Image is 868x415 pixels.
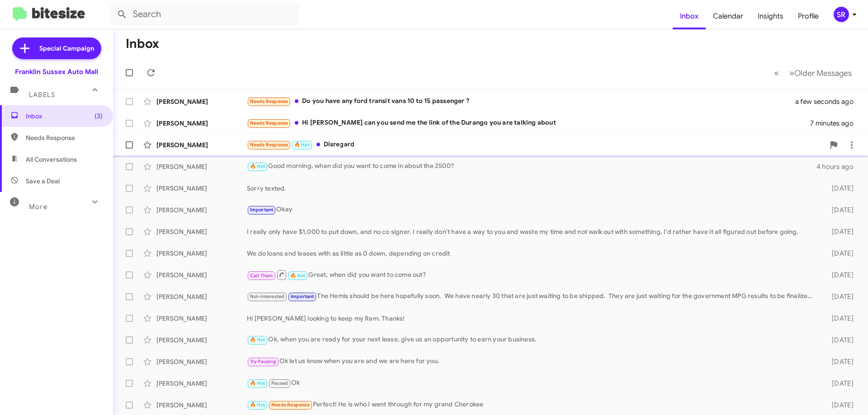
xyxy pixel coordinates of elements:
[26,133,103,142] span: Needs Response
[156,292,247,301] div: [PERSON_NAME]
[817,184,861,193] div: [DATE]
[156,249,247,258] div: [PERSON_NAME]
[156,379,247,388] div: [PERSON_NAME]
[250,163,265,169] span: 🔥 Hot
[673,3,706,29] a: Inbox
[156,184,247,193] div: [PERSON_NAME]
[794,68,852,78] span: Older Messages
[156,314,247,323] div: [PERSON_NAME]
[294,142,310,148] span: 🔥 Hot
[816,162,861,171] div: 4 hours ago
[247,400,817,410] div: Perfect! He is who I went through for my grand Cherokee
[247,184,817,193] div: Sorry texted.
[290,273,306,279] span: 🔥 Hot
[250,380,265,386] span: 🔥 Hot
[247,249,817,258] div: We do loans and leases with as little as 0 down, depending on credit
[817,357,861,366] div: [DATE]
[834,7,849,22] div: SR
[247,335,817,345] div: Ok, when you are ready for your next lease, give us an opportunity to earn your business.
[26,177,60,186] span: Save a Deal
[250,337,265,343] span: 🔥 Hot
[250,207,274,213] span: Important
[784,64,857,82] button: Next
[817,292,861,301] div: [DATE]
[789,67,794,79] span: »
[250,402,265,408] span: 🔥 Hot
[817,314,861,323] div: [DATE]
[94,112,103,121] span: (3)
[29,91,55,99] span: Labels
[247,378,817,388] div: Ok
[817,249,861,258] div: [DATE]
[26,155,77,164] span: All Conversations
[817,270,861,280] div: [DATE]
[769,64,857,82] nav: Page navigation example
[817,379,861,388] div: [DATE]
[15,67,98,76] div: Franklin Sussex Auto Mall
[156,401,247,410] div: [PERSON_NAME]
[271,402,310,408] span: Needs Response
[247,205,817,215] div: Okay
[156,162,247,171] div: [PERSON_NAME]
[109,4,299,25] input: Search
[774,67,779,79] span: «
[247,96,807,107] div: Do you have any ford transit vans 10 to 15 passenger ?
[769,64,784,82] button: Previous
[810,119,861,128] div: 7 minutes ago
[791,3,826,29] a: Profile
[156,140,247,149] div: [PERSON_NAME]
[706,3,750,29] a: Calendar
[247,314,817,323] div: Hi [PERSON_NAME] looking to keep my Ram. Thanks!
[247,291,817,302] div: The Hemis should be here hopefully soon. We have nearly 30 that are just waiting to be shipped. T...
[156,205,247,214] div: [PERSON_NAME]
[250,98,288,104] span: Needs Response
[271,380,288,386] span: Paused
[156,357,247,366] div: [PERSON_NAME]
[250,142,288,148] span: Needs Response
[817,205,861,214] div: [DATE]
[247,161,816,172] div: Good morning, when did you want to come in about the 2500?
[817,227,861,236] div: [DATE]
[817,336,861,345] div: [DATE]
[250,120,288,126] span: Needs Response
[826,7,858,22] button: SR
[156,97,247,106] div: [PERSON_NAME]
[247,118,810,128] div: Hi [PERSON_NAME] can you send me the link of the Durango you are talking about
[250,359,276,364] span: Try Pausing
[250,294,285,299] span: Not-Interested
[247,269,817,280] div: Great, when did you want to come out?
[291,294,314,299] span: Important
[247,140,825,150] div: Disregard
[156,227,247,236] div: [PERSON_NAME]
[156,119,247,128] div: [PERSON_NAME]
[250,273,274,279] span: Call Them
[39,44,94,53] span: Special Campaign
[126,37,159,51] h1: Inbox
[247,356,817,367] div: Ok let us know when you are and we are here for you.
[29,203,47,211] span: More
[807,97,861,106] div: a few seconds ago
[12,37,101,59] a: Special Campaign
[26,112,103,121] span: Inbox
[247,227,817,236] div: I really only have $1,000 to put down, and no co signer. I really don't have a way to you and was...
[156,270,247,280] div: [PERSON_NAME]
[156,336,247,345] div: [PERSON_NAME]
[750,3,791,29] a: Insights
[817,401,861,410] div: [DATE]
